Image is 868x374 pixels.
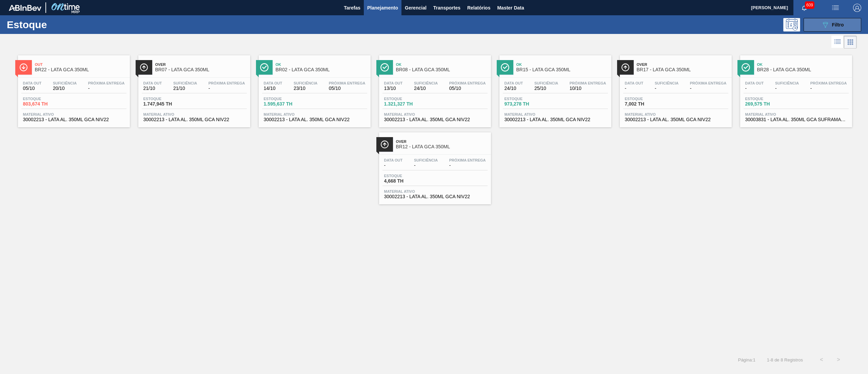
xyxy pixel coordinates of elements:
[276,67,367,72] span: BR02 - LATA GCA 350ML
[505,112,606,116] span: Material ativo
[783,18,800,32] div: Pogramando: nenhum usuário selecionado
[804,18,861,32] button: Filtro
[810,81,847,85] span: Próxima Entrega
[449,86,486,91] span: 05/10
[143,86,162,91] span: 21/10
[853,4,861,12] img: Logout
[260,63,269,72] img: Ícone
[534,81,558,85] span: Suficiência
[173,86,197,91] span: 21/10
[13,50,133,127] a: ÍconeOutBR22 - LATA GCA 350MLData out05/10Suficiência20/10Próxima Entrega-Estoque803,674 THMateri...
[143,81,162,85] span: Data out
[53,81,77,85] span: Suficiência
[745,86,764,91] span: -
[329,86,366,91] span: 05/10
[264,112,366,116] span: Material ativo
[209,81,245,85] span: Próxima Entrega
[735,50,855,127] a: ÍconeOkBR28 - LATA GCA 350MLData out-Suficiência-Próxima Entrega-Estoque269,575 THMaterial ativo3...
[396,67,488,72] span: BR08 - LATA GCA 350ML
[384,174,432,178] span: Estoque
[844,36,857,49] div: Visão em Cards
[766,357,803,362] span: 1 - 8 de 8 Registros
[742,63,750,72] img: Ícone
[35,67,126,72] span: BR22 - LATA GCA 350ML
[384,101,432,107] span: 1.321,327 TH
[414,158,438,162] span: Suficiência
[374,127,494,204] a: ÍconeOverBR12 - LATA GCA 350MLData out-Suficiência-Próxima Entrega-Estoque4,668 THMaterial ativo3...
[384,81,403,85] span: Data out
[625,86,644,91] span: -
[23,97,71,101] span: Estoque
[621,63,630,72] img: Ícone
[405,4,427,12] span: Gerencial
[143,117,245,122] span: 30002213 - LATA AL. 350ML GCA NIV22
[570,86,606,91] span: 10/10
[831,36,844,49] div: Visão em Lista
[625,117,727,122] span: 30002213 - LATA AL. 350ML GCA NIV22
[534,86,558,91] span: 25/10
[745,97,793,101] span: Estoque
[805,1,814,9] span: 609
[497,4,524,12] span: Master Data
[264,81,282,85] span: Data out
[276,62,367,67] span: Ok
[690,81,727,85] span: Próxima Entrega
[830,351,847,368] button: >
[254,50,374,127] a: ÍconeOkBR02 - LATA GCA 350MLData out14/10Suficiência23/10Próxima Entrega05/10Estoque1.595,637 THM...
[384,163,403,168] span: -
[143,97,191,101] span: Estoque
[264,86,282,91] span: 14/10
[449,163,486,168] span: -
[690,86,727,91] span: -
[501,63,509,72] img: Ícone
[140,63,148,72] img: Ícone
[505,81,523,85] span: Data out
[53,86,77,91] span: 20/10
[23,112,125,116] span: Material ativo
[384,158,403,162] span: Data out
[19,63,28,72] img: Ícone
[209,86,245,91] span: -
[775,81,799,85] span: Suficiência
[516,62,608,67] span: Ok
[384,117,486,122] span: 30002213 - LATA AL. 350ML GCA NIV22
[384,189,486,193] span: Material ativo
[449,158,486,162] span: Próxima Entrega
[570,81,606,85] span: Próxima Entrega
[414,163,438,168] span: -
[615,50,735,127] a: ÍconeOverBR17 - LATA GCA 350MLData out-Suficiência-Próxima Entrega-Estoque7,002 THMaterial ativo3...
[745,101,793,107] span: 269,575 TH
[294,86,317,91] span: 23/10
[88,81,125,85] span: Próxima Entrega
[637,62,728,67] span: Over
[775,86,799,91] span: -
[294,81,317,85] span: Suficiência
[88,86,125,91] span: -
[155,67,247,72] span: BR07 - LATA GCA 350ML
[380,63,389,72] img: Ícone
[757,62,849,67] span: Ok
[374,50,494,127] a: ÍconeOkBR08 - LATA GCA 350MLData out13/10Suficiência24/10Próxima Entrega05/10Estoque1.321,327 THM...
[625,97,672,101] span: Estoque
[745,112,847,116] span: Material ativo
[384,112,486,116] span: Material ativo
[23,101,71,107] span: 803,674 TH
[494,50,615,127] a: ÍconeOkBR15 - LATA GCA 350MLData out24/10Suficiência25/10Próxima Entrega10/10Estoque973,278 THMat...
[449,81,486,85] span: Próxima Entrega
[414,86,438,91] span: 24/10
[655,86,678,91] span: -
[23,86,42,91] span: 05/10
[344,4,360,12] span: Tarefas
[264,97,311,101] span: Estoque
[810,86,847,91] span: -
[813,351,830,368] button: <
[757,67,849,72] span: BR28 - LATA GCA 350ML
[505,101,552,107] span: 973,278 TH
[9,5,41,11] img: TNhmsLtSVTkK8tSr43FrP2fwEKptu5GPRR3wAAAABJRU5ErkJggg==
[655,81,678,85] span: Suficiência
[384,97,432,101] span: Estoque
[384,86,403,91] span: 13/10
[625,101,672,107] span: 7,002 TH
[745,81,764,85] span: Data out
[396,62,488,67] span: Ok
